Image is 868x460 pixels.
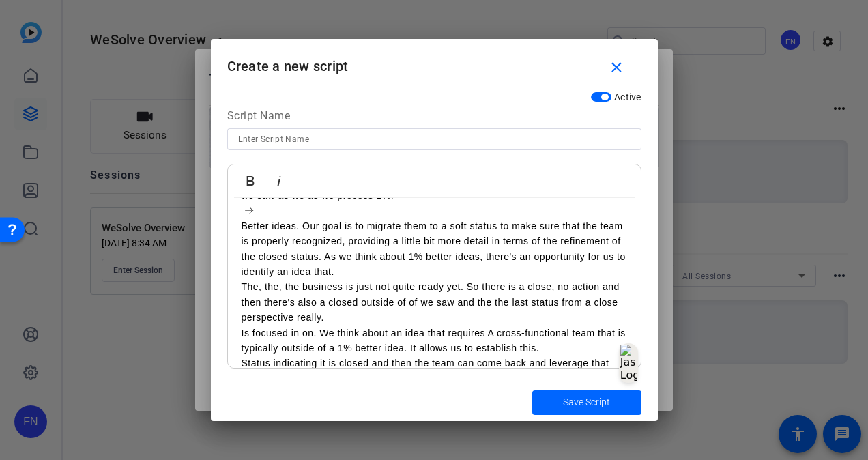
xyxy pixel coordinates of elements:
[242,356,627,417] p: Status indicating it is closed and then the team can come back and leverage that idea for future ...
[614,91,641,102] span: Active
[532,390,641,415] button: Save Script
[266,167,292,195] button: Italic (Ctrl+I)
[227,108,641,128] div: Script Name
[242,218,627,280] p: Better ideas. Our goal is to migrate them to a soft status to make sure that the team is properly...
[238,131,631,147] input: Enter Script Name
[211,39,658,83] h1: Create a new script
[242,279,627,325] p: The, the, the business is just not quite ready yet. So there is a close, no action and then there...
[237,167,263,195] button: Bold (Ctrl+B)
[563,395,610,409] span: Save Script
[242,326,627,356] p: Is focused in on. We think about an idea that requires A cross-functional team that is typically ...
[608,59,625,76] mat-icon: close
